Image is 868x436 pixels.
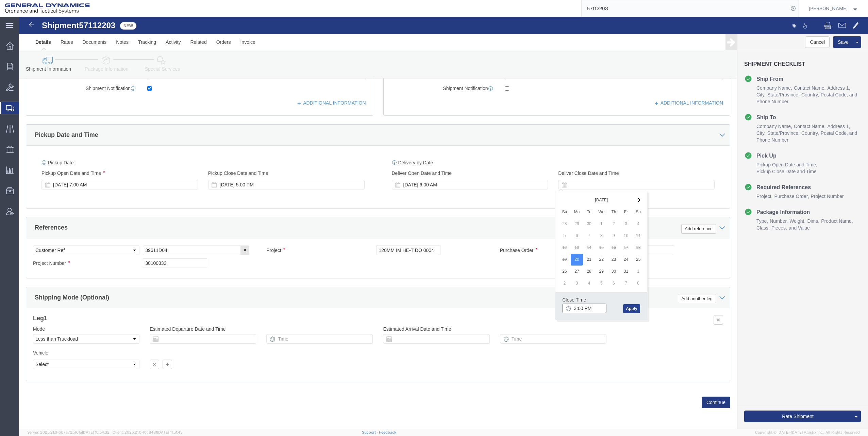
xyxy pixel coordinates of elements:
span: Copyright © [DATE]-[DATE] Agistix Inc., All Rights Reserved [755,430,860,435]
a: Support [362,430,379,434]
img: logo [5,3,90,14]
input: Search for shipment number, reference number [582,0,788,17]
span: Timothy Kilraine [809,5,848,12]
span: Server: 2025.21.0-667a72bf6fa [27,430,110,434]
a: Feedback [379,430,396,434]
span: Client: 2025.21.0-f0c8481 [113,430,183,434]
span: [DATE] 11:51:43 [157,430,183,434]
span: [DATE] 10:54:32 [82,430,110,434]
iframe: FS Legacy Container [19,17,868,429]
button: [PERSON_NAME] [808,4,859,13]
